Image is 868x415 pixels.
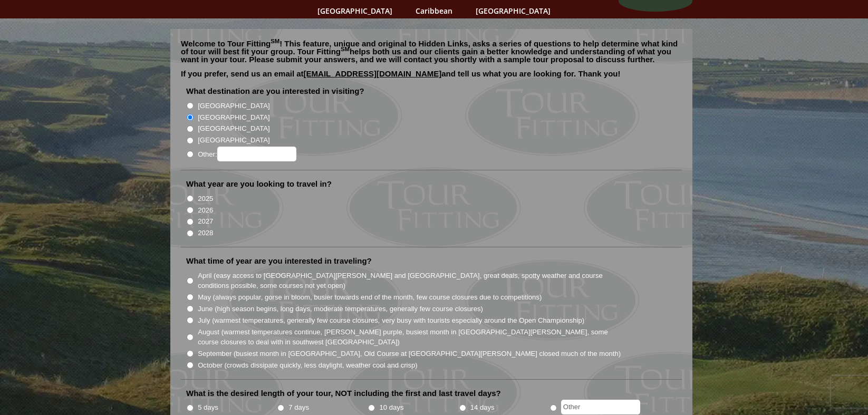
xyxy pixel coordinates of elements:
[198,194,213,204] label: 2025
[186,388,501,399] label: What is the desired length of your tour, NOT including the first and last travel days?
[198,205,213,216] label: 2026
[198,327,622,348] label: August (warmest temperatures continue, [PERSON_NAME] purple, busiest month in [GEOGRAPHIC_DATA][P...
[341,46,350,52] sup: SM
[198,147,296,161] label: Other:
[380,402,404,413] label: 10 days
[198,292,542,303] label: May (always popular, gorse in bloom, busier towards end of the month, few course closures due to ...
[186,86,364,96] label: What destination are you interested in visiting?
[198,101,269,111] label: [GEOGRAPHIC_DATA]
[470,3,556,18] a: [GEOGRAPHIC_DATA]
[198,402,218,413] label: 5 days
[198,304,483,314] label: June (high season begins, long days, moderate temperatures, generally few course closures)
[181,40,682,63] p: Welcome to Tour Fitting ! This feature, unique and original to Hidden Links, asks a series of que...
[198,112,269,123] label: [GEOGRAPHIC_DATA]
[198,228,213,238] label: 2028
[181,70,682,85] p: If you prefer, send us an email at and tell us what you are looking for. Thank you!
[198,349,621,359] label: September (busiest month in [GEOGRAPHIC_DATA], Old Course at [GEOGRAPHIC_DATA][PERSON_NAME] close...
[271,38,279,44] sup: SM
[198,271,622,291] label: April (easy access to [GEOGRAPHIC_DATA][PERSON_NAME] and [GEOGRAPHIC_DATA], great deals, spotty w...
[198,360,418,371] label: October (crowds dissipate quickly, less daylight, weather cool and crisp)
[312,3,398,18] a: [GEOGRAPHIC_DATA]
[304,69,442,78] a: [EMAIL_ADDRESS][DOMAIN_NAME]
[288,402,309,413] label: 7 days
[198,123,269,134] label: [GEOGRAPHIC_DATA]
[186,256,372,266] label: What time of year are you interested in traveling?
[561,400,640,414] input: Other
[198,315,584,326] label: July (warmest temperatures, generally few course closures, very busy with tourists especially aro...
[198,135,269,146] label: [GEOGRAPHIC_DATA]
[410,3,458,18] a: Caribbean
[470,402,495,413] label: 14 days
[186,179,332,189] label: What year are you looking to travel in?
[198,216,213,227] label: 2027
[217,147,296,161] input: Other:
